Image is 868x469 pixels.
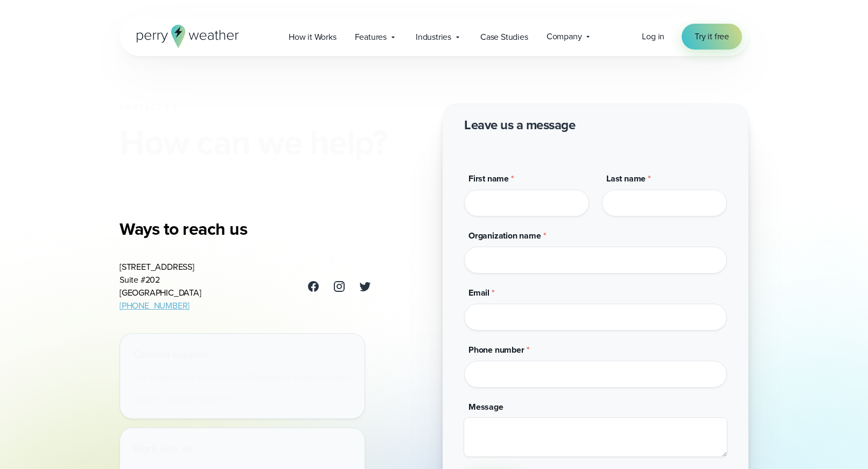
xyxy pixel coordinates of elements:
[468,286,489,299] span: Email
[289,31,337,44] span: How it Works
[547,30,582,43] span: Company
[682,24,742,50] a: Try it free
[695,30,729,43] span: Try it free
[468,344,524,356] span: Phone number
[480,31,528,44] span: Case Studies
[606,172,646,185] span: Last name
[471,26,537,48] a: Case Studies
[464,116,575,134] h2: Leave us a message
[642,30,664,43] a: Log in
[120,218,372,240] h3: Ways to reach us
[416,31,451,44] span: Industries
[468,229,541,242] span: Organization name
[642,30,664,43] span: Log in
[468,172,509,185] span: First name
[355,31,387,44] span: Features
[120,261,201,312] address: [STREET_ADDRESS] Suite #202 [GEOGRAPHIC_DATA]
[468,401,503,413] span: Message
[279,26,346,48] a: How it Works
[120,299,190,312] a: [PHONE_NUMBER]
